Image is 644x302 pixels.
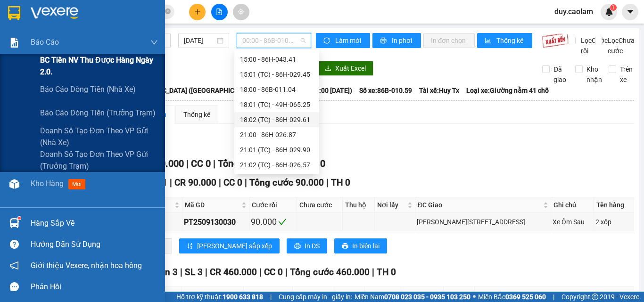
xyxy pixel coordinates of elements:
[477,33,532,48] button: bar-chartThống kê
[297,197,343,213] th: Chưa cước
[335,35,363,46] span: Làm mới
[165,8,171,14] span: close-circle
[223,293,263,301] strong: 1900 633 818
[176,292,263,302] span: Hỗ trợ kỹ thuật:
[184,289,233,300] span: Mã GD
[165,8,171,16] span: close-circle
[40,125,158,148] span: Doanh số tạo đơn theo VP gửi (nhà xe)
[251,215,295,229] div: 90.000
[335,63,366,73] span: Xuất Excel
[592,294,598,300] span: copyright
[240,69,314,80] div: 15:01 (TC) - 86H-029.45
[294,243,301,250] span: printer
[551,197,594,213] th: Ghi chú
[331,177,350,188] span: TH 0
[367,289,393,300] span: Nơi lấy
[342,243,348,250] span: printer
[31,260,142,271] span: Giới thiệu Vexere, nhận hoa hồng
[595,217,632,227] div: 2 xốp
[12,61,53,105] b: [PERSON_NAME]
[10,261,19,270] span: notification
[240,160,314,170] div: 21:02 (TC) - 86H-026.57
[325,65,331,73] span: download
[485,37,493,45] span: bar-chart
[316,33,370,48] button: syncLàm mới
[359,85,412,96] span: Số xe: 86B-010.59
[305,241,320,251] span: In DS
[233,4,249,20] button: aim
[10,240,19,249] span: question-circle
[185,267,203,278] span: SL 3
[40,107,156,119] span: Báo cáo dòng tiền (trưởng trạm)
[505,293,546,301] strong: 0369 525 060
[183,109,210,120] div: Thống kê
[377,200,405,210] span: Nơi lấy
[611,4,615,11] span: 1
[317,61,373,76] button: downloadXuất Excel
[343,197,375,213] th: Thu hộ
[150,39,158,46] span: down
[9,38,19,48] img: solution-icon
[223,177,242,188] span: CC 0
[323,37,331,45] span: sync
[553,217,592,227] div: Xe Ôm Sau
[187,243,193,250] span: sort-ascending
[40,148,158,172] span: Doanh số tạo đơn theo VP gửi (trưởng trạm)
[547,6,601,17] span: duy.caolam
[326,177,329,188] span: |
[496,35,525,46] span: Thống kê
[180,267,182,278] span: |
[40,54,158,78] span: BC Tiền NV thu được hàng ngày 2.0.
[287,238,327,253] button: printerIn DS
[605,8,613,16] img: icon-new-feature
[285,267,288,278] span: |
[184,35,215,46] input: 14/09/2025
[18,217,21,220] sup: 1
[245,177,247,188] span: |
[604,35,636,56] span: Lọc Chưa cước
[478,292,546,302] span: Miền Bắc
[417,217,549,227] div: [PERSON_NAME][STREET_ADDRESS]
[211,4,228,20] button: file-add
[542,33,569,48] img: 9k=
[31,36,59,48] span: Báo cáo
[197,241,272,251] span: [PERSON_NAME] sắp xếp
[622,4,638,20] button: caret-down
[9,179,19,189] img: warehouse-icon
[626,8,635,16] span: caret-down
[219,177,221,188] span: |
[186,158,189,169] span: |
[218,158,298,169] span: Tổng cước 550.000
[185,200,239,210] span: Mã GD
[238,8,244,15] span: aim
[240,99,314,110] div: 18:01 (TC) - 49H-065.25
[189,4,206,20] button: plus
[249,177,324,188] span: Tổng cước 90.000
[191,158,211,169] span: CC 0
[9,218,19,228] img: warehouse-icon
[8,6,20,20] img: logo-vxr
[405,289,434,300] span: ĐC Giao
[583,64,606,85] span: Kho nhận
[392,35,413,46] span: In phơi
[31,237,158,252] div: Hướng dẫn sử dụng
[194,8,201,15] span: plus
[242,33,305,48] span: 00:00 - 86B-010.59
[423,33,475,48] button: In đơn chọn
[184,216,248,228] div: PT2509130030
[240,84,314,95] div: 18:00 - 86B-011.04
[384,293,471,301] strong: 0708 023 035 - 0935 103 250
[377,267,396,278] span: TH 0
[210,267,257,278] span: CR 460.000
[40,83,136,95] span: Báo cáo dòng tiền (nhà xe)
[240,145,314,155] div: 21:01 (TC) - 86H-029.90
[334,238,387,253] button: printerIn biên lai
[610,4,617,11] sup: 1
[68,179,85,189] span: mới
[153,267,178,278] span: Đơn 3
[418,200,541,210] span: ĐC Giao
[31,280,158,294] div: Phản hồi
[240,130,314,140] div: 21:00 - 86H-026.87
[616,64,636,85] span: Trên xe
[102,12,125,34] img: logo.jpg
